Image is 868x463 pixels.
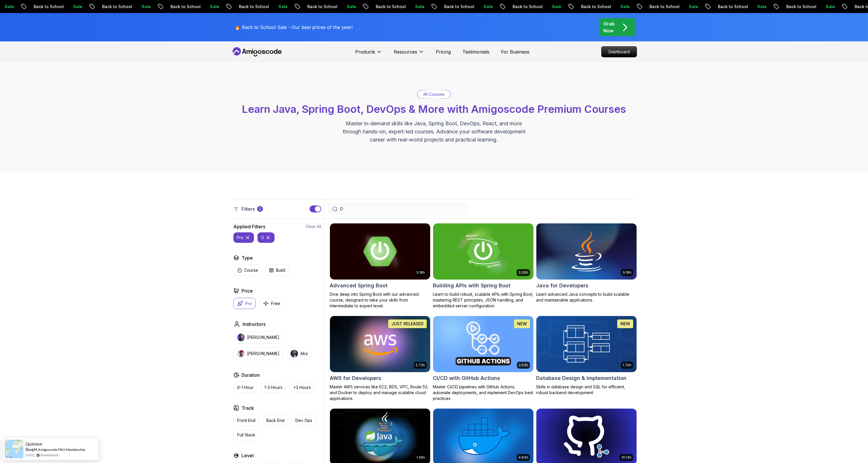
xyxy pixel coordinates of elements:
[536,291,637,303] p: Learn advanced Java concepts to build scalable and maintainable applications.
[38,447,85,452] a: Amigoscode PRO Membership
[330,223,430,280] img: Advanced Spring Boot card
[330,384,431,401] p: Master AWS services like EC2, RDS, VPC, Route 53, and Docker to deploy and manage scalable cloud ...
[433,384,534,401] p: Master CI/CD pipelines with GitHub Actions, automate deployments, and implement DevOps best pract...
[536,384,637,396] p: Skills in database design and SQL for efficient, robust backend development
[394,48,424,60] button: Resources
[330,374,381,382] h2: AWS for Developers
[334,4,373,10] p: Back to School
[622,363,631,368] p: 1.70h
[536,223,637,280] img: Java for Developers card
[433,316,533,372] img: CI/CD with GitHub Actions card
[259,298,284,309] button: Free
[60,4,100,10] p: Back to School
[337,120,531,144] p: Master in-demand skills like Java, Spring Boot, DevOps, React, and more through hands-on, expert-...
[436,48,451,55] a: Pricing
[261,382,286,393] button: 1-3 Hours
[433,316,534,401] a: CI/CD with GitHub Actions card2.63hNEWCI/CD with GitHub ActionsMaster CI/CD pipelines with GitHub...
[330,291,431,309] p: Dive deep into Spring Boot with our advanced course, designed to take your skills from intermedia...
[536,316,637,396] a: Database Design & Implementation card1.70hNEWDatabase Design & ImplementationSkills in database d...
[5,440,23,458] img: provesource social proof notification image
[623,270,631,275] p: 9.18h
[237,235,244,240] p: pro
[237,432,255,438] p: Full Stack
[257,232,275,243] button: O
[264,385,282,390] p: 1-3 Hours
[233,331,283,344] button: instructor img[PERSON_NAME]
[41,453,59,458] a: ProveSource
[355,48,382,60] button: Products
[295,418,312,423] p: Dev Ops
[518,270,528,275] p: 3.30h
[237,350,245,357] img: instructor img
[676,4,716,10] p: Back to School
[243,321,266,328] h2: Instructors
[442,4,460,10] p: Sale
[330,282,388,290] h2: Advanced Spring Boot
[233,232,254,243] button: pro
[647,4,666,10] p: Sale
[271,301,280,306] p: Free
[539,4,579,10] p: Back to School
[237,418,255,423] p: Front End
[517,321,527,327] p: NEW
[168,4,187,10] p: Sale
[293,385,311,390] p: +3 Hours
[417,270,425,275] p: 5.18h
[462,48,489,55] a: Testimonials
[433,223,534,309] a: Building APIs with Spring Boot card3.30hBuilding APIs with Spring BootLearn to build robust, scal...
[247,335,279,340] p: [PERSON_NAME]
[247,351,279,357] p: [PERSON_NAME]
[233,265,262,276] button: Course
[603,20,615,34] p: Grab Now
[245,301,252,306] p: Pro
[536,223,637,303] a: Java for Developers card9.18hJava for DevelopersLearn advanced Java concepts to build scalable an...
[433,291,534,309] p: Learn to build robust, scalable APIs with Spring Boot, mastering REST principles, JSON handling, ...
[416,455,425,460] p: 1.45h
[716,4,734,10] p: Sale
[241,205,255,212] p: Filters
[237,334,245,341] img: instructor img
[536,374,627,382] h2: Database Design & Implementation
[26,447,37,452] span: Bought
[813,4,852,10] p: Back to School
[261,235,264,240] p: O
[423,91,445,97] p: All Courses
[241,287,253,294] h2: Price
[340,206,464,212] input: Search Java, React, Spring boot ...
[233,415,259,426] button: Front End
[287,347,312,360] button: instructor imgAbz
[290,382,315,393] button: +3 Hours
[510,4,529,10] p: Sale
[292,415,316,426] button: Dev Ops
[433,374,500,382] h2: CI/CD with GitHub Actions
[233,429,259,440] button: Full Stack
[330,316,431,401] a: AWS for Developers card2.73hJUST RELEASEDAWS for DevelopersMaster AWS services like EC2, RDS, VPC...
[263,415,288,426] button: Back End
[518,455,528,460] p: 4.64h
[244,267,258,273] p: Course
[501,48,529,55] a: For Business
[536,282,589,290] h2: Java for Developers
[197,4,237,10] p: Back to School
[355,48,375,55] p: Products
[233,382,257,393] button: 0-1 Hour
[579,4,597,10] p: Sale
[241,452,254,459] h2: Level
[259,207,261,211] p: 2
[306,224,321,229] button: Clear All
[744,4,784,10] p: Back to School
[519,363,528,368] p: 2.63h
[233,223,265,230] h2: Applied Filters
[129,4,168,10] p: Back to School
[26,442,42,447] span: Quinton
[433,282,511,290] h2: Building APIs with Spring Boot
[402,4,442,10] p: Back to School
[784,4,802,10] p: Sale
[300,351,308,357] p: Abz
[242,103,626,115] span: Learn Java, Spring Boot, DevOps & More with Amigoscode Premium Courses
[305,4,324,10] p: Sale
